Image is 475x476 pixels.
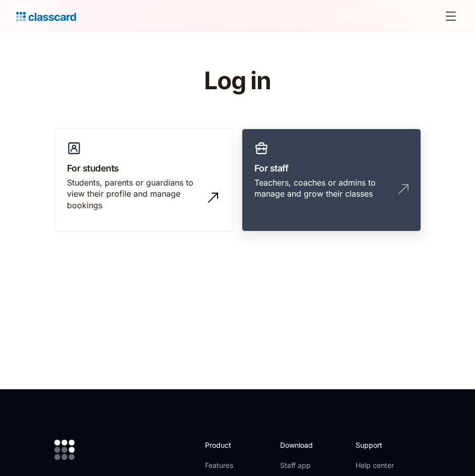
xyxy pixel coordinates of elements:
[78,68,397,94] h1: Log in
[16,9,76,23] a: home
[205,440,259,450] h2: Product
[67,177,201,211] div: Students, parents or guardians to view their profile and manage bookings
[67,161,221,175] h3: For students
[205,460,259,470] a: Features
[254,177,388,200] div: Teachers, coaches or admins to manage and grow their classes
[280,460,321,470] a: Staff app
[54,129,234,231] a: For studentsStudents, parents or guardians to view their profile and manage bookings
[254,161,409,175] h3: For staff
[356,460,396,470] a: Help center
[439,4,459,28] div: menu
[356,440,396,450] h2: Support
[280,440,321,450] h2: Download
[242,129,421,231] a: For staffTeachers, coaches or admins to manage and grow their classes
